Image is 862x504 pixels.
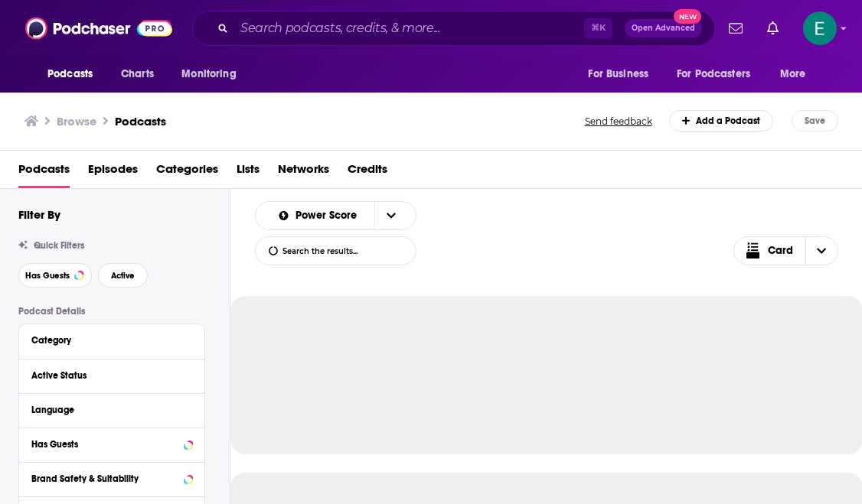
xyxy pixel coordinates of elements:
[234,16,584,41] input: Search podcasts, credits, & more...
[669,110,774,132] a: Add a Podcast
[295,210,362,221] span: Power Score
[761,15,785,41] a: Show notifications dropdown
[780,63,806,85] span: More
[31,370,182,381] div: Active Status
[31,469,192,488] button: Brand Safety & Suitability
[723,15,749,41] a: Show notifications dropdown
[121,63,154,85] span: Charts
[31,400,192,419] button: Language
[255,201,416,230] h2: Choose List sort
[768,245,793,256] span: Card
[31,335,182,346] div: Category
[18,157,70,188] a: Podcasts
[37,60,113,89] button: open menu
[667,60,772,89] button: open menu
[18,263,92,288] button: Has Guests
[156,157,218,188] a: Categories
[34,240,84,251] span: Quick Filters
[588,63,648,85] span: For Business
[769,60,825,89] button: open menu
[374,202,407,229] button: open menu
[803,11,837,45] button: Show profile menu
[171,60,256,89] button: open menu
[577,60,668,89] button: open menu
[192,11,715,46] div: Search podcasts, credits, & more...
[674,9,701,24] span: New
[31,405,182,415] div: Language
[31,366,192,385] button: Active Status
[25,272,70,280] span: Has Guests
[18,306,205,317] p: Podcast Details
[31,330,192,350] button: Category
[115,114,166,128] a: Podcasts
[265,210,375,221] button: open menu
[278,157,329,188] a: Networks
[733,236,839,265] button: Choose View
[792,110,838,132] button: Save
[237,157,260,188] a: Lists
[584,18,612,38] span: ⌘ K
[18,207,60,222] h2: Filter By
[625,19,702,37] button: Open AdvancedNew
[181,63,236,85] span: Monitoring
[580,115,657,128] button: Send feedback
[88,157,138,188] a: Episodes
[57,114,96,128] h3: Browse
[803,11,837,45] span: Logged in as ellien
[632,24,695,32] span: Open Advanced
[348,157,387,188] a: Credits
[31,434,192,454] button: Has Guests
[111,60,163,89] a: Charts
[31,439,179,450] div: Has Guests
[677,63,750,85] span: For Podcasters
[803,11,837,45] img: User Profile
[25,14,172,43] img: Podchaser - Follow, Share and Rate Podcasts
[31,473,179,484] div: Brand Safety & Suitability
[47,63,93,85] span: Podcasts
[111,272,135,280] span: Active
[98,263,148,288] button: Active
